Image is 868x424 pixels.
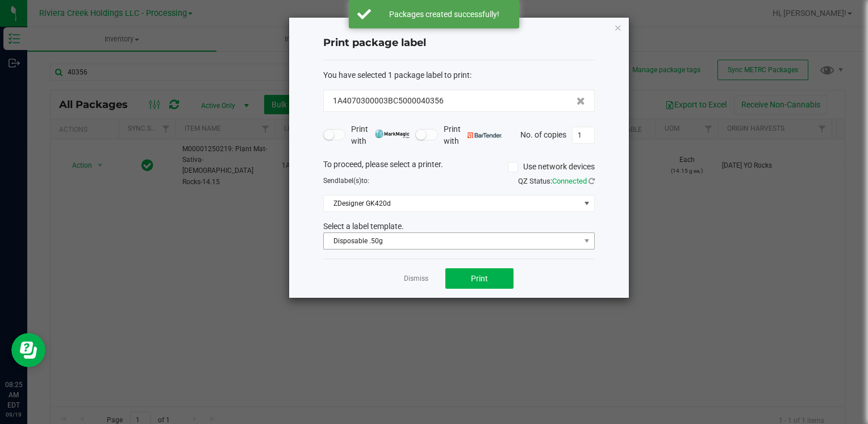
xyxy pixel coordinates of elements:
span: Disposable .50g [324,233,580,249]
span: 1A4070300003BC5000040356 [333,95,444,107]
span: label(s) [339,177,361,185]
a: Dismiss [404,274,428,284]
div: Select a label template. [315,221,603,232]
label: Use network devices [508,161,595,173]
span: ZDesigner GK420d [324,196,580,211]
div: : [323,69,595,81]
span: QZ Status: [518,177,595,185]
span: Print with [351,123,410,147]
button: Print [445,268,514,289]
span: Connected [552,177,587,185]
h4: Print package label [323,36,595,51]
span: Send to: [323,177,369,185]
div: To proceed, please select a printer. [315,159,603,176]
span: Print with [444,123,502,147]
span: You have selected 1 package label to print [323,70,470,80]
span: No. of copies [520,130,566,139]
div: Packages created successfully! [377,9,511,20]
img: bartender.png [468,132,502,138]
iframe: Resource center [11,333,45,367]
span: Print [471,274,488,283]
img: mark_magic_cybra.png [375,130,410,138]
